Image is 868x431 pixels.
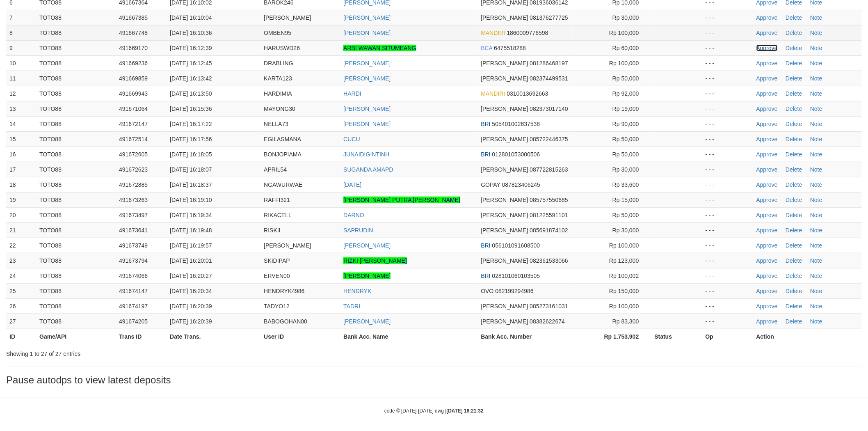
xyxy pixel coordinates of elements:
td: 10 [6,55,36,71]
span: Copy 028101060103505 to clipboard [492,273,540,279]
span: RIKACELL [264,212,292,218]
a: Note [810,318,822,325]
span: Rp 50,000 [612,75,639,82]
th: Game/API [36,329,116,344]
span: [PERSON_NAME] [481,257,528,264]
a: Delete [786,197,802,203]
span: Rp 100,000 [609,30,639,36]
span: Rp 100,002 [609,273,639,279]
a: SAPRUDIN [343,227,373,234]
span: Rp 30,000 [612,166,639,173]
td: - - - [702,116,753,131]
td: 9 [6,40,36,55]
a: Delete [786,181,802,188]
td: TOTO88 [36,253,116,268]
span: [PERSON_NAME] [264,14,311,21]
a: Delete [786,105,802,112]
td: TOTO88 [36,86,116,101]
td: 20 [6,207,36,222]
a: CUCU [343,136,360,142]
span: BRI [481,121,491,127]
span: [PERSON_NAME] [481,14,528,21]
a: Delete [786,242,802,249]
span: NELLA73 [264,121,288,127]
a: Note [810,166,822,173]
a: Note [810,197,822,203]
a: Approve [756,90,778,97]
span: Copy 082374499531 to clipboard [530,75,568,82]
span: [PERSON_NAME] [481,318,528,325]
a: Delete [786,90,802,97]
a: Delete [786,75,802,82]
td: - - - [702,40,753,55]
span: OMBEN95 [264,30,291,36]
td: 18 [6,177,36,192]
td: 19 [6,192,36,207]
span: BRI [481,242,491,249]
td: TOTO88 [36,147,116,162]
span: HARUSWD26 [264,45,300,51]
span: 491674197 [119,303,148,309]
td: - - - [702,71,753,86]
span: Copy 081225591101 to clipboard [530,212,568,218]
div: Showing 1 to 27 of 27 entries [6,346,356,358]
span: 491673749 [119,242,148,249]
a: Note [810,242,822,249]
a: Approve [756,45,778,51]
td: 15 [6,131,36,147]
span: BRI [481,273,491,279]
span: [PERSON_NAME] [481,212,528,218]
span: HENDRYK4986 [264,288,304,294]
a: SUGANDA AMAPD [343,166,393,173]
span: Rp 15,000 [612,197,639,203]
a: Approve [756,136,778,142]
a: Approve [756,257,778,264]
span: 491667748 [119,30,148,36]
a: [PERSON_NAME] [343,105,391,112]
td: TOTO88 [36,207,116,222]
td: TOTO88 [36,268,116,283]
span: Copy 087823406245 to clipboard [502,181,540,188]
td: 26 [6,298,36,314]
th: Bank Acc. Number [478,329,572,344]
a: Note [810,60,822,66]
td: TOTO88 [36,222,116,238]
a: Delete [786,14,802,21]
td: - - - [702,55,753,71]
a: Approve [756,30,778,36]
td: 21 [6,222,36,238]
th: Action [753,329,862,344]
span: [DATE] 16:12:39 [170,45,212,51]
span: [DATE] 16:12:45 [170,60,212,66]
span: [PERSON_NAME] [481,197,528,203]
h3: Pause autodps to view latest deposits [6,375,862,385]
span: Copy 012801053000506 to clipboard [492,151,540,158]
span: Copy 0310013692663 to clipboard [507,90,548,97]
a: [PERSON_NAME] [343,60,391,66]
a: Note [810,30,822,36]
td: TOTO88 [36,131,116,147]
a: Approve [756,303,778,309]
span: 491673794 [119,257,148,264]
td: 7 [6,10,36,25]
a: Delete [786,151,802,158]
a: Note [810,105,822,112]
span: 491671064 [119,105,148,112]
th: ID [6,329,36,344]
a: Note [810,288,822,294]
th: Trans ID [116,329,167,344]
span: [DATE] 16:17:56 [170,136,212,142]
a: Note [810,212,822,218]
td: TOTO88 [36,192,116,207]
span: Copy 082373017140 to clipboard [530,105,568,112]
span: MANDIRI [481,30,505,36]
a: ARBI WAWAN SITUMEANG [343,45,416,51]
span: EGILASMANA [264,136,301,142]
a: Note [810,90,822,97]
td: 16 [6,147,36,162]
span: APRIL54 [264,166,287,173]
td: - - - [702,283,753,298]
a: Delete [786,212,802,218]
span: Copy 085273161031 to clipboard [530,303,568,309]
span: 491669236 [119,60,148,66]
